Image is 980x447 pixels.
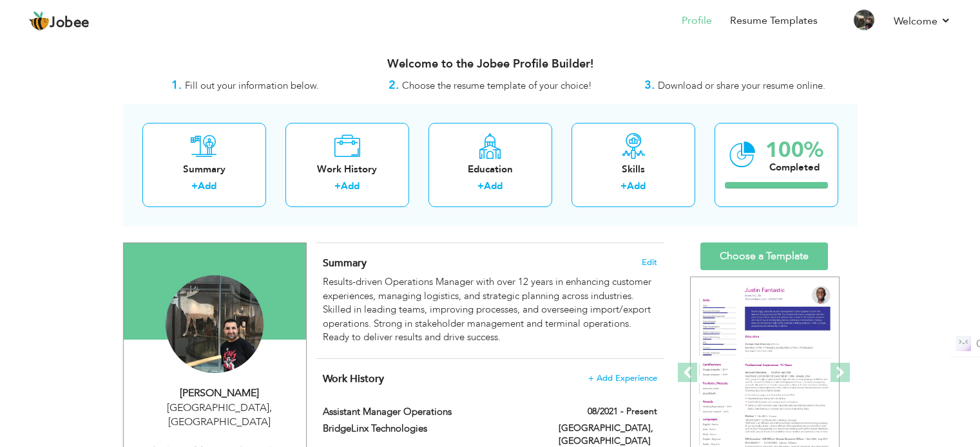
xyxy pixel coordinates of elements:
h4: Adding a summary is a quick and easy way to highlight your experience and interests. [323,257,657,269]
span: Work History [323,372,384,386]
label: 08/2021 - Present [588,405,657,418]
a: Add [341,179,360,192]
strong: 3. [644,77,655,93]
a: Add [627,179,646,192]
span: Jobee [50,16,90,30]
img: Muhammad Ahsan [166,275,264,373]
span: Fill out your information below. [185,79,319,92]
a: Add [198,179,216,192]
div: Summary [153,163,256,176]
div: [GEOGRAPHIC_DATA] [GEOGRAPHIC_DATA] [133,401,306,430]
span: Download or share your resume online. [658,79,825,92]
strong: 2. [389,77,399,93]
a: Add [484,179,503,192]
div: Results-driven Operations Manager with over 12 years in enhancing customer experiences, managing ... [323,275,657,344]
div: Work History [296,163,399,176]
a: Choose a Template [700,242,828,270]
a: Resume Templates [730,14,818,28]
label: + [620,179,627,193]
span: Summary [323,256,367,270]
div: Education [439,163,542,176]
span: Edit [642,258,657,267]
img: jobee.io [29,11,50,32]
a: Profile [682,14,712,28]
span: Choose the resume template of your choice! [402,79,592,92]
label: Assistant Manager Operations [323,405,539,419]
span: + Add Experience [588,374,657,383]
a: Jobee [29,11,90,32]
div: Skills [582,163,685,176]
label: + [334,179,341,193]
img: Profile Img [854,10,874,30]
a: Welcome [894,14,951,29]
label: + [191,179,198,193]
h4: This helps to show the companies you have worked for. [323,372,657,385]
div: 100% [765,140,823,161]
div: [PERSON_NAME] [133,386,306,401]
label: + [477,179,484,193]
strong: 1. [171,77,182,93]
h3: Welcome to the Jobee Profile Builder! [123,58,858,71]
div: Completed [765,161,823,174]
span: , [269,401,272,415]
label: BridgeLinx Technologies [323,422,539,435]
